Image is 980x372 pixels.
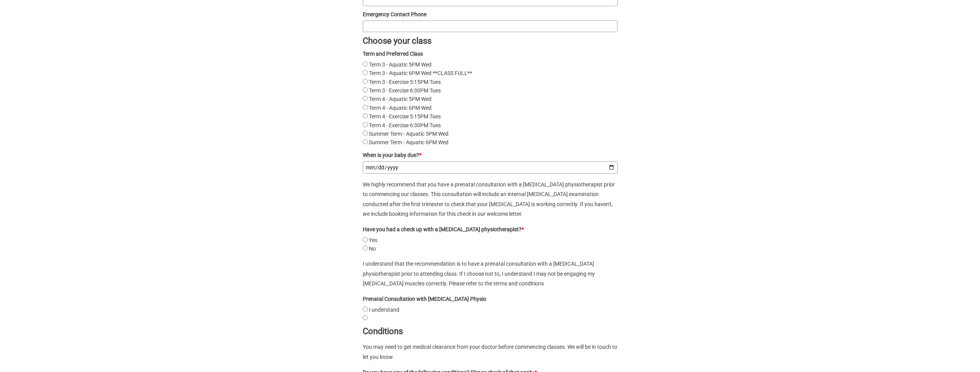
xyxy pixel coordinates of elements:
label: Emergency Contact Phone [363,10,618,19]
label: Summer Term - Aquatic 6PM Wed [369,139,448,145]
label: Term 3 - Aquatic 6PM Wed **CLASS FULL** [369,70,472,76]
label: I understand [369,307,399,313]
legend: Term and Preferred Class [363,49,423,58]
legend: Prenatal Consultation with [MEDICAL_DATA] Physio [363,295,486,303]
p: We highly recommend that you have a prenatal consultation with a [MEDICAL_DATA] physiotherapist p... [363,180,618,219]
label: Term 4 - Exercise 6:30PM Tues [369,122,441,128]
label: Term 3 - Exercise 5:15PM Tues [369,79,441,85]
label: Yes [369,237,377,243]
title: Conditions [363,326,618,336]
legend: Have you had a check up with a [MEDICAL_DATA] physiotherapist? [363,225,524,234]
label: Term 3 - Aquatic 5PM Wed [369,61,431,68]
p: I understand that the recommendation is to have a prenatal consultation with a [MEDICAL_DATA] phy... [363,259,618,288]
p: You may need to get medical clearance from your doctor before commencing classes. We will be in t... [363,342,618,362]
label: No [369,246,376,252]
label: Summer Term - Aquatic 5PM Wed [369,131,448,137]
label: Term 3 - Exercise 6:30PM Tues [369,87,441,94]
label: When is your baby due? [363,151,618,159]
label: Term 4 - Aquatic 5PM Wed [369,96,431,102]
label: Term 4 - Aquatic 6PM Wed [369,105,431,111]
title: Choose your class [363,36,618,46]
label: Term 4 - Exercise 5:15PM Tues [369,113,441,119]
